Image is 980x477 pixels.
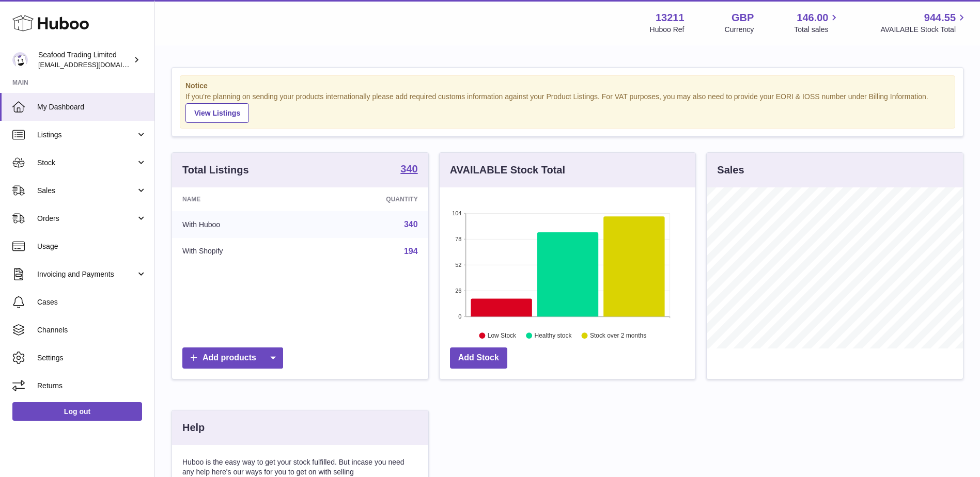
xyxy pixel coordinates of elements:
[455,236,461,242] text: 78
[182,163,249,177] h3: Total Listings
[37,242,147,251] span: Usage
[880,25,968,35] span: AVAILABLE Stock Total
[37,214,136,224] span: Orders
[37,353,147,363] span: Settings
[794,25,840,35] span: Total sales
[732,11,754,25] strong: GBP
[650,25,685,35] div: Huboo Ref
[37,158,136,168] span: Stock
[12,402,142,421] a: Log out
[182,347,283,369] a: Add products
[185,103,249,123] a: View Listings
[450,347,507,369] a: Add Stock
[172,187,310,211] th: Name
[185,92,950,123] div: If you're planning on sending your products internationally please add required customs informati...
[182,421,205,435] h3: Help
[725,25,754,35] div: Currency
[172,238,310,265] td: With Shopify
[400,164,417,174] strong: 340
[310,187,428,211] th: Quantity
[400,164,417,176] a: 340
[455,288,461,294] text: 26
[37,130,136,140] span: Listings
[455,262,461,268] text: 52
[37,297,147,307] span: Cases
[38,60,152,69] span: [EMAIL_ADDRESS][DOMAIN_NAME]
[404,247,418,256] a: 194
[38,50,131,70] div: Seafood Trading Limited
[452,210,461,216] text: 104
[590,332,646,339] text: Stock over 2 months
[797,11,828,25] span: 146.00
[185,81,950,91] strong: Notice
[488,332,517,339] text: Low Stock
[37,381,147,391] span: Returns
[450,163,565,177] h3: AVAILABLE Stock Total
[656,11,685,25] strong: 13211
[717,163,744,177] h3: Sales
[12,52,28,68] img: online@rickstein.com
[794,11,840,35] a: 146.00 Total sales
[924,11,956,25] span: 944.55
[37,269,136,279] span: Invoicing and Payments
[534,332,572,339] text: Healthy stock
[172,211,310,238] td: With Huboo
[182,457,418,477] p: Huboo is the easy way to get your stock fulfilled. But incase you need any help here's our ways f...
[458,313,461,320] text: 0
[404,220,418,229] a: 340
[37,325,147,335] span: Channels
[37,102,147,112] span: My Dashboard
[880,11,968,35] a: 944.55 AVAILABLE Stock Total
[37,186,136,196] span: Sales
